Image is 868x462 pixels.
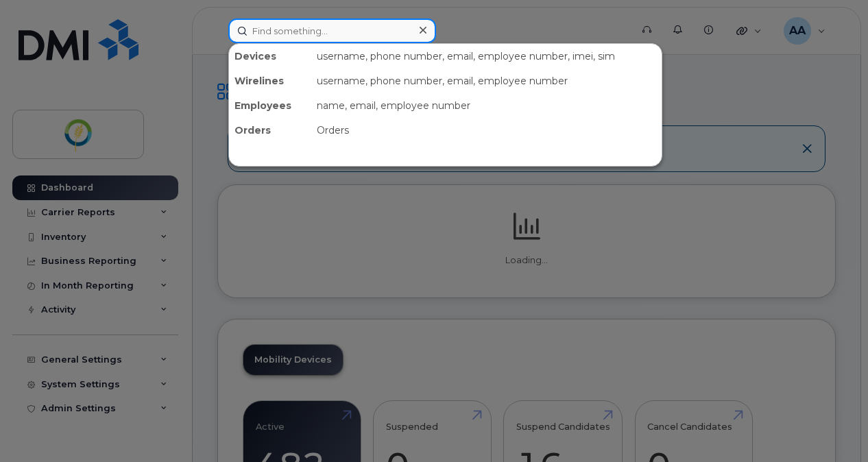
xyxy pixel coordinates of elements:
[311,118,662,143] div: Orders
[311,69,662,93] div: username, phone number, email, employee number
[229,44,311,69] div: Devices
[311,44,662,69] div: username, phone number, email, employee number, imei, sim
[229,93,311,118] div: Employees
[311,93,662,118] div: name, email, employee number
[229,69,311,93] div: Wirelines
[229,118,311,143] div: Orders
